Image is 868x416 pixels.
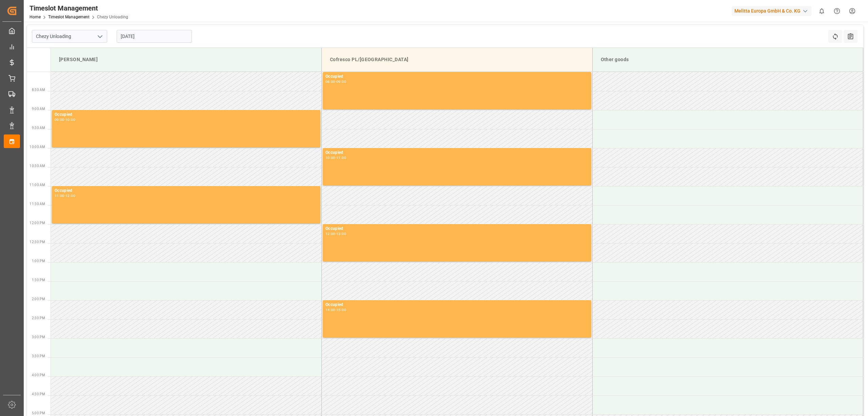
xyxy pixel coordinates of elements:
span: 2:00 PM [32,297,45,301]
span: 2:30 PM [32,316,45,320]
div: - [335,308,336,311]
div: 08:00 [325,80,335,83]
div: 10:00 [65,118,75,121]
a: Home [29,15,41,19]
div: - [64,118,65,121]
div: - [335,232,336,235]
div: Melitta Europa GmbH & Co. KG [732,6,811,16]
div: Occupied [325,302,589,308]
div: 10:00 [325,156,335,159]
a: Timeslot Management [48,15,90,19]
div: 11:00 [55,194,64,197]
div: 14:00 [325,308,335,311]
div: Other goods [598,53,858,66]
div: 09:00 [55,118,64,121]
span: 12:30 PM [29,240,45,244]
div: 13:00 [336,232,346,235]
div: - [335,80,336,83]
div: 12:00 [325,232,335,235]
button: Help Center [829,3,845,19]
div: Occupied [55,111,318,118]
div: Occupied [325,73,589,80]
span: 4:30 PM [32,392,45,396]
div: Occupied [325,149,589,156]
span: 1:30 PM [32,278,45,282]
div: [PERSON_NAME] [56,53,316,66]
span: 11:00 AM [29,183,45,187]
span: 3:30 PM [32,354,45,358]
span: 10:00 AM [29,145,45,149]
span: 5:00 PM [32,411,45,415]
div: Cofresco PL/[GEOGRAPHIC_DATA] [327,53,587,66]
div: Occupied [325,225,589,232]
span: 3:00 PM [32,335,45,339]
span: 1:00 PM [32,259,45,263]
div: 11:00 [336,156,346,159]
div: Timeslot Management [29,3,128,13]
button: Melitta Europa GmbH & Co. KG [732,4,814,17]
button: open menu [95,31,105,42]
div: 12:00 [65,194,75,197]
span: 8:30 AM [32,88,45,92]
span: 12:00 PM [29,221,45,225]
div: - [335,156,336,159]
span: 9:00 AM [32,107,45,111]
div: Occupied [55,187,318,194]
span: 10:30 AM [29,164,45,168]
div: - [64,194,65,197]
button: show 0 new notifications [814,3,829,19]
span: 11:30 AM [29,202,45,206]
input: DD-MM-YYYY [117,30,192,43]
div: 09:00 [336,80,346,83]
span: 9:30 AM [32,126,45,130]
input: Type to search/select [32,30,107,43]
div: 15:00 [336,308,346,311]
span: 4:00 PM [32,373,45,377]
